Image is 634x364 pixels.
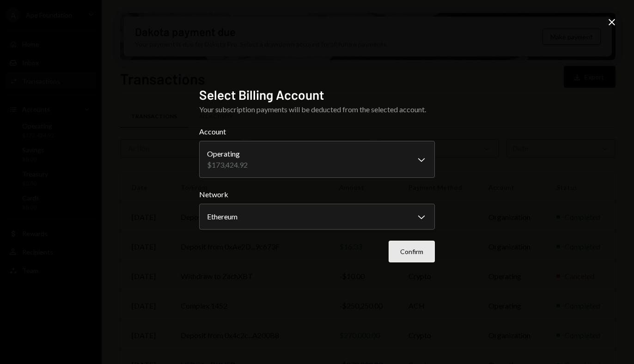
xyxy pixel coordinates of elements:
h2: Select Billing Account [199,86,435,104]
button: Confirm [389,241,435,262]
label: Network [199,189,435,200]
label: Account [199,126,435,137]
button: Network [199,204,435,230]
button: Account [199,141,435,178]
div: Your subscription payments will be deducted from the selected account. [199,104,435,115]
